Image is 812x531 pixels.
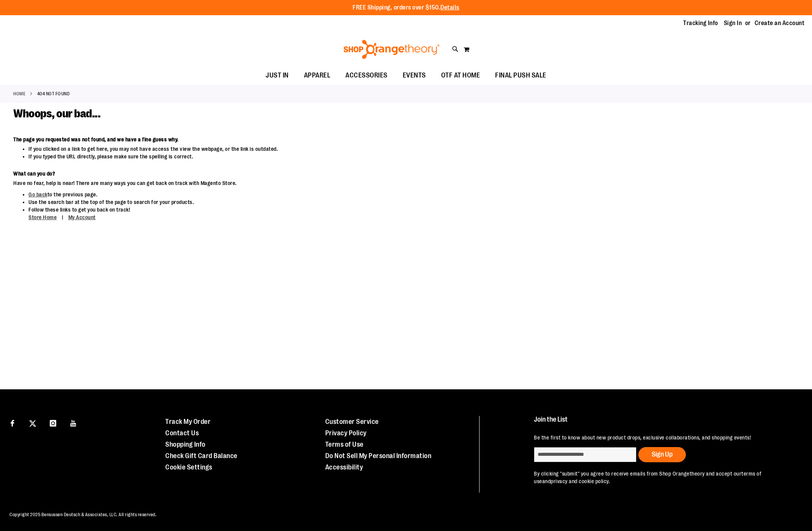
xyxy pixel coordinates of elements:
[652,450,673,458] span: Sign Up
[325,463,363,471] a: Accessibility
[755,19,805,27] a: Create an Account
[165,441,206,448] a: Shopping Info
[325,441,364,448] a: Terms of Use
[165,452,237,460] a: Check Gift Card Balance
[353,3,459,12] p: FREE Shipping, orders over $150.
[325,429,367,437] a: Privacy Policy
[9,512,157,517] span: Copyright 2025 Bensussen Deutsch & Associates, LLC. All rights reserved.
[68,214,96,220] a: My Account
[28,198,635,206] li: Use the search bar at the top of the page to search for your products.
[534,471,761,484] a: terms of use
[258,67,296,84] a: JUST IN
[13,170,635,177] dt: What can you do?
[434,67,488,84] a: OTF AT HOME
[683,19,718,27] a: Tracking Info
[13,90,25,97] a: Home
[29,420,36,427] img: Twitter
[325,418,379,425] a: Customer Service
[28,191,47,198] a: Go back
[395,67,434,84] a: EVENTS
[13,136,635,143] dt: The page you requested was not found, and we have a fine guess why.
[534,416,793,430] h4: Join the List
[488,67,554,84] a: FINAL PUSH SALE
[28,191,635,198] li: to the previous page.
[304,67,331,84] span: APPAREL
[67,416,80,429] a: Visit our Youtube page
[6,416,19,429] a: Visit our Facebook page
[13,107,100,120] span: Whoops, our bad...
[266,67,289,84] span: JUST IN
[28,145,635,153] li: If you clicked on a link to get here, you may not have access the view the webpage, or the link i...
[28,153,635,160] li: If you typed the URL directly, please make sure the spelling is correct.
[165,463,212,471] a: Cookie Settings
[724,19,742,27] a: Sign In
[325,452,432,460] a: Do Not Sell My Personal Information
[534,470,793,485] p: By clicking "submit" you agree to receive emails from Shop Orangetheory and accept our and
[165,429,199,437] a: Contact Us
[37,90,70,97] strong: 404 Not Found
[534,447,636,462] input: enter email
[440,4,459,11] a: Details
[495,67,546,84] span: FINAL PUSH SALE
[46,416,60,429] a: Visit our Instagram page
[551,478,610,484] a: privacy and cookie policy.
[345,67,388,84] span: ACCESSORIES
[638,447,686,462] button: Sign Up
[534,434,793,441] p: Be the first to know about new product drops, exclusive collaborations, and shopping events!
[28,214,57,220] a: Store Home
[441,67,480,84] span: OTF AT HOME
[58,211,67,224] span: |
[13,179,635,187] dd: Have no fear, help is near! There are many ways you can get back on track with Magento Store.
[165,418,211,425] a: Track My Order
[26,416,40,429] a: Visit our X page
[342,40,441,59] img: Shop Orangetheory
[403,67,426,84] span: EVENTS
[28,206,635,221] li: Follow these links to get you back on track!
[296,67,338,84] a: APPAREL
[338,67,395,84] a: ACCESSORIES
